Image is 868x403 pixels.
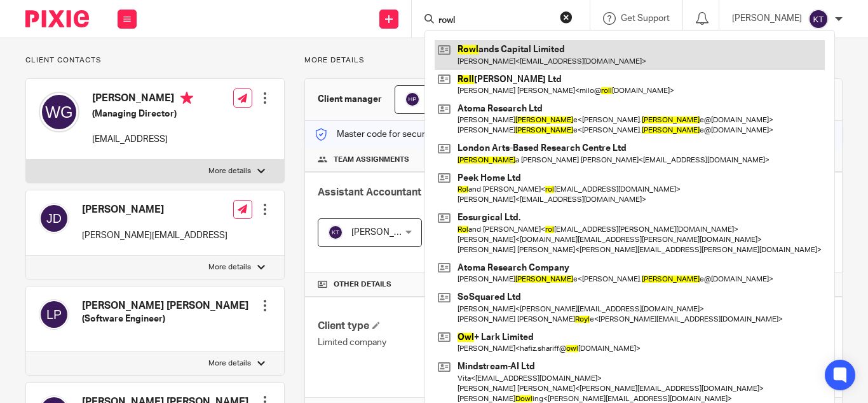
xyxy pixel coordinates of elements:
[92,92,193,108] h4: [PERSON_NAME]
[82,203,227,216] h4: [PERSON_NAME]
[82,229,227,242] p: [PERSON_NAME][EMAIL_ADDRESS]
[328,225,343,240] img: svg%3E
[92,133,193,146] p: [EMAIL_ADDRESS]
[208,166,251,176] p: More details
[318,187,421,197] span: Assistant Accountant
[208,262,251,272] p: More details
[318,93,382,106] h3: Client manager
[405,92,420,107] img: svg%3E
[351,228,421,237] span: [PERSON_NAME]
[92,108,193,120] h5: (Managing Director)
[25,10,89,27] img: Pixie
[621,14,670,23] span: Get Support
[560,11,573,24] button: Clear
[318,320,573,333] h4: Client type
[39,92,79,132] img: svg%3E
[304,55,843,66] p: More details
[334,155,409,165] span: Team assignments
[82,299,248,313] h4: [PERSON_NAME] [PERSON_NAME]
[180,92,193,104] i: Primary
[39,203,69,234] img: svg%3E
[334,279,391,290] span: Other details
[808,9,829,29] img: svg%3E
[25,55,285,66] p: Client contacts
[437,15,552,27] input: Search
[732,12,802,25] p: [PERSON_NAME]
[208,358,251,369] p: More details
[39,299,69,330] img: svg%3E
[315,128,534,141] p: Master code for secure communications and files
[82,313,248,325] h5: (Software Engineer)
[318,336,573,349] p: Limited company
